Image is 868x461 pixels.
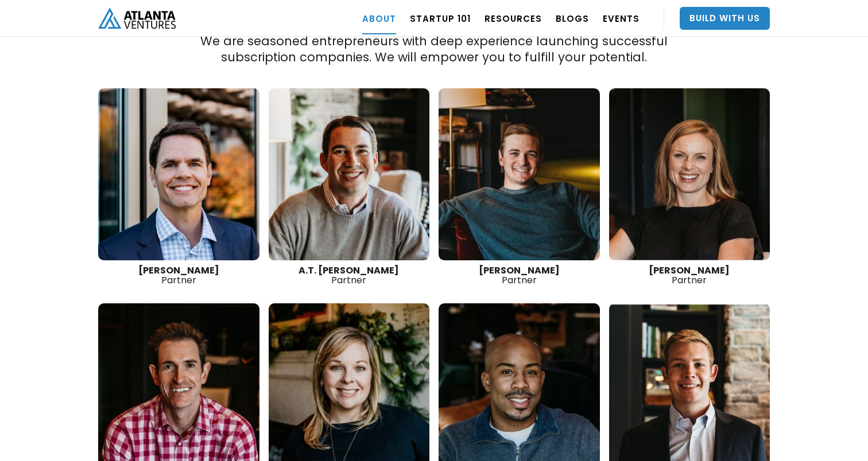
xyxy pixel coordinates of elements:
a: Build With Us [680,7,770,30]
div: Partner [609,265,770,285]
strong: A.T. [PERSON_NAME] [299,264,399,277]
div: Partner [98,265,259,285]
a: ABOUT [362,2,396,34]
strong: [PERSON_NAME] [479,264,560,277]
div: Partner [439,265,600,285]
strong: [PERSON_NAME] [649,264,730,277]
a: EVENTS [603,2,640,34]
a: BLOGS [556,2,589,34]
strong: [PERSON_NAME] [138,264,219,277]
div: Partner [269,265,430,285]
a: Startup 101 [410,2,471,34]
a: RESOURCES [485,2,542,34]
